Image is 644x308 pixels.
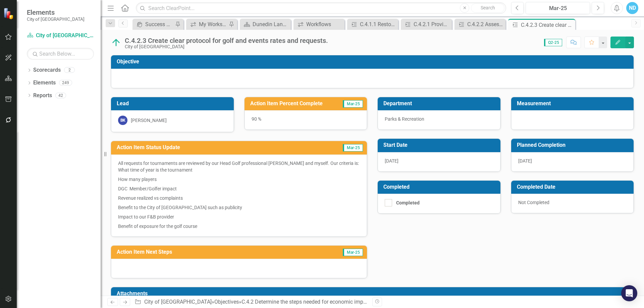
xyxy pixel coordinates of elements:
[253,20,289,28] div: Dunedin Landing Page
[64,67,75,73] div: 2
[349,20,396,28] a: C.4.1.1 Restore the golf course to [PERSON_NAME] design
[626,2,638,14] button: ND
[134,20,173,28] a: Success Portal
[343,100,363,108] span: Mar-25
[521,21,574,29] div: C.4.2.3 Create clear protocol for golf and events rates and requests.
[27,8,85,16] span: Elements
[214,299,239,305] a: Objectives
[241,20,289,28] a: Dunedin Landing Page
[136,2,506,14] input: Search ClearPoint...
[144,299,212,305] a: City of [GEOGRAPHIC_DATA]
[135,298,367,306] div: » » »
[118,222,360,230] p: Benefit of exposure for the golf course
[517,184,631,190] h3: Completed Date
[456,20,504,28] a: C.4.2.2 Assess economic impact based on tracking players, rounds, and events.
[295,20,343,28] a: Workflows
[27,48,94,60] input: Search Below...
[517,142,631,148] h3: Planned Completion
[383,184,497,190] h3: Completed
[526,2,590,14] button: Mar-25
[117,144,303,150] h3: Action Item Status Update
[33,92,52,100] a: Reports
[118,175,360,184] p: How many players
[621,285,637,301] div: Open Intercom Messenger
[467,20,504,28] div: C.4.2.2 Assess economic impact based on tracking players, rounds, and events.
[544,39,562,46] span: Q2-25
[118,212,360,222] p: Impact to our F&B provider
[511,194,634,213] div: Not Completed
[118,160,360,175] p: All requests for tournaments are reviewed by our Head Golf professional [PERSON_NAME] and myself....
[117,249,296,255] h3: Action Item Next Steps
[199,20,227,28] div: My Workspace
[33,79,56,87] a: Elements
[306,20,343,28] div: Workflows
[117,59,630,65] h3: Objective
[518,158,532,164] span: [DATE]
[383,101,497,107] h3: Department
[145,20,173,28] div: Success Portal
[118,184,360,193] p: DGC Member/Golfer impact
[33,66,61,74] a: Scorecards
[111,37,121,48] img: On Track
[118,203,360,212] p: Benefit to the City of [GEOGRAPHIC_DATA] such as publicity
[471,3,504,13] button: Search
[59,80,72,86] div: 249
[125,44,328,49] div: City of [GEOGRAPHIC_DATA]
[55,93,66,98] div: 42
[131,117,167,124] div: [PERSON_NAME]
[385,158,398,164] span: [DATE]
[241,299,476,305] a: C.4.2 Determine the steps needed for economic impact at regional, national, and international levels
[27,32,94,40] a: City of [GEOGRAPHIC_DATA]
[118,116,127,125] div: BK
[188,20,227,28] a: My Workspace
[385,116,424,122] span: Parks & Recreation
[125,37,328,44] div: C.4.2.3 Create clear protocol for golf and events rates and requests.
[343,249,363,256] span: Mar-25
[517,101,631,107] h3: Measurement
[3,7,15,19] img: ClearPoint Strategy
[528,4,588,12] div: Mar-25
[27,16,85,22] small: City of [GEOGRAPHIC_DATA]
[245,110,367,130] div: 90 %
[402,20,450,28] a: C.4.2.1 Provide quality food and beverage services
[360,20,396,28] div: C.4.1.1 Restore the golf course to [PERSON_NAME] design
[118,193,360,203] p: Revenue realized vs complaints
[343,144,363,151] span: Mar-25
[117,101,230,107] h3: Lead
[414,20,450,28] div: C.4.2.1 Provide quality food and beverage services
[250,101,338,107] h3: Action Item Percent Complete
[481,5,495,10] span: Search
[117,291,630,297] h3: Attachments
[383,142,497,148] h3: Start Date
